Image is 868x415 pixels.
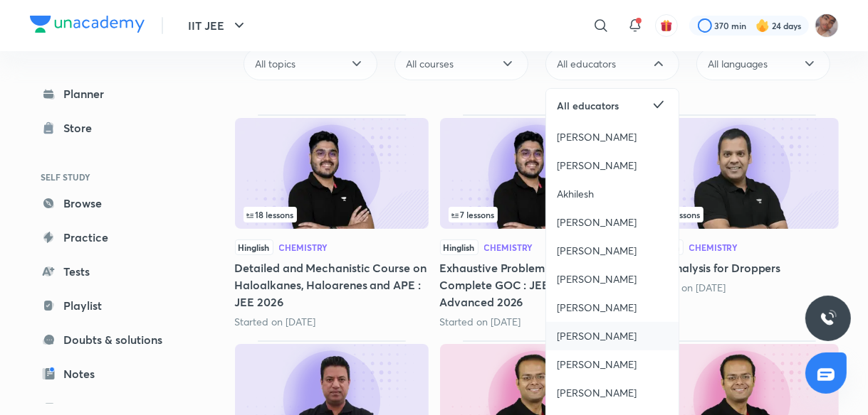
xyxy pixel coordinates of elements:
span: [PERSON_NAME] [558,301,637,315]
img: avatar [660,19,673,32]
span: [PERSON_NAME] [558,244,637,258]
span: 18 lessons [246,210,294,219]
div: infocontainer [449,207,625,222]
a: [PERSON_NAME] [546,123,679,151]
a: Playlist [30,291,195,320]
span: All courses [407,57,454,71]
div: infosection [449,207,625,222]
a: Practice [30,223,195,252]
a: [PERSON_NAME] [546,208,679,237]
a: [PERSON_NAME] [546,293,679,322]
a: Tests [30,257,195,286]
span: [PERSON_NAME] [558,272,637,286]
span: [PERSON_NAME] [558,130,637,144]
div: infocontainer [654,207,830,222]
span: Hinglish [235,239,273,255]
a: Browse [30,189,195,217]
img: Thumbnail [440,118,634,229]
div: Chemistry [279,243,328,252]
a: [PERSON_NAME] [546,265,679,293]
div: left [449,207,625,222]
img: Company Logo [30,16,145,33]
span: All languages [708,57,768,71]
div: Started on Oct 2 [440,315,634,329]
div: Exhaustive Problem Solving on Complete GOC : JEE Main & Advanced 2026 [440,114,634,329]
a: Company Logo [30,16,145,36]
div: Detailed and Mechanistic Course on Haloalkanes, Haloarenes and APE : JEE 2026 [235,114,429,329]
span: All educators [558,99,619,113]
div: Chemistry [689,243,738,252]
img: Thumbnail [645,118,839,229]
img: Rahul 2026 [815,14,839,38]
div: left [654,207,830,222]
a: Store [30,114,195,142]
span: [PERSON_NAME] [558,386,637,400]
a: Akhilesh [546,180,679,208]
h6: SELF STUDY [30,165,195,189]
a: [PERSON_NAME] [546,350,679,379]
a: All educators [546,89,679,122]
a: Notes [30,360,195,388]
span: [PERSON_NAME] [558,215,637,230]
div: Started on Oct 7 [235,315,429,329]
span: [PERSON_NAME] [558,158,637,173]
a: [PERSON_NAME] [546,237,679,265]
span: Hinglish [440,239,479,255]
a: [PERSON_NAME] [546,151,679,180]
div: Started on Oct 1 [645,281,839,295]
a: Planner [30,80,195,108]
div: infosection [654,207,830,222]
span: Akhilesh [558,187,595,201]
a: Doubts & solutions [30,325,195,354]
div: infocontainer [244,207,420,222]
span: [PERSON_NAME] [558,329,637,343]
span: [PERSON_NAME] [558,357,637,372]
button: avatar [655,14,678,37]
div: infosection [244,207,420,222]
div: Chemistry [484,243,533,252]
img: streak [755,18,770,33]
button: IIT JEE [180,11,256,40]
h5: Exhaustive Problem Solving on Complete GOC : JEE Main & Advanced 2026 [440,259,634,311]
div: left [244,207,420,222]
a: [PERSON_NAME] [546,379,679,407]
h5: Salt Analysis for Droppers [645,259,839,276]
span: All educators [558,57,617,71]
img: Thumbnail [235,118,429,229]
img: ttu [820,310,837,327]
div: Store [64,119,101,136]
div: Salt Analysis for Droppers [645,114,839,329]
h5: Detailed and Mechanistic Course on Haloalkanes, Haloarenes and APE : JEE 2026 [235,259,429,311]
span: 7 lessons [451,210,495,219]
span: All topics [256,57,296,71]
a: [PERSON_NAME] [546,322,679,350]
